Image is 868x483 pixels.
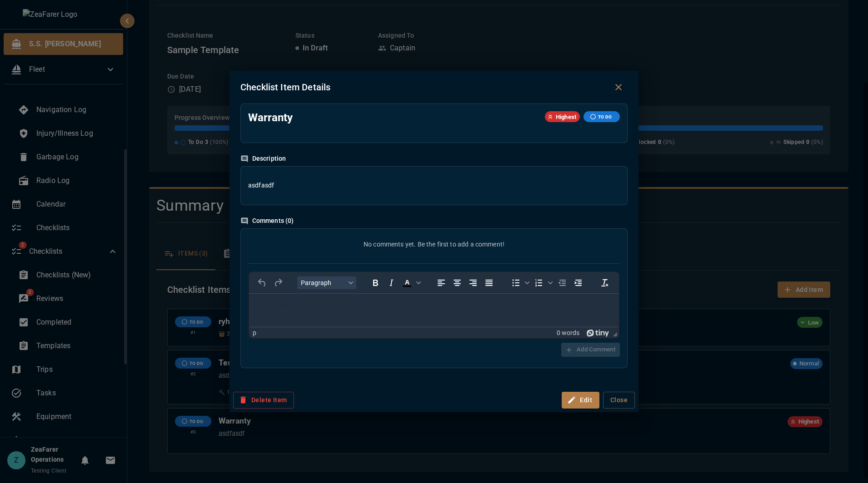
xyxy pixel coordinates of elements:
a: Powered by Tiny [587,329,609,336]
button: Clear formatting [597,276,613,289]
button: Justify [481,276,497,289]
button: Align center [449,276,465,289]
button: Increase indent [570,276,586,289]
h5: Warranty [248,111,538,124]
button: Align left [434,276,449,289]
h2: Checklist Item Details [240,80,609,94]
button: Delete Item [233,392,294,409]
button: 0 words [557,329,579,337]
div: Press the Up and Down arrow keys to resize the editor. [609,327,619,338]
iframe: Rich Text Area [249,294,619,327]
h6: Comments ( 0 ) [240,216,628,226]
button: Align right [465,276,481,289]
p: asdfasdf [248,180,620,190]
div: Bullet list [508,276,531,289]
button: Close [603,392,635,409]
span: TO DO [594,113,615,120]
button: Undo [254,276,270,289]
button: Close dialog [609,78,628,96]
h6: Description [240,154,628,164]
div: Numbered list [531,276,554,289]
div: Text color Black [399,276,422,289]
button: Bold [368,276,383,289]
p: No comments yet. Be the first to add a comment! [248,240,620,249]
button: Italic [384,276,399,289]
button: Redo [270,276,286,289]
button: Decrease indent [554,276,570,289]
button: Block Paragraph [297,276,356,289]
button: Edit [562,392,599,409]
span: Paragraph [301,279,345,286]
div: p [253,329,256,337]
span: Highest [552,113,580,122]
